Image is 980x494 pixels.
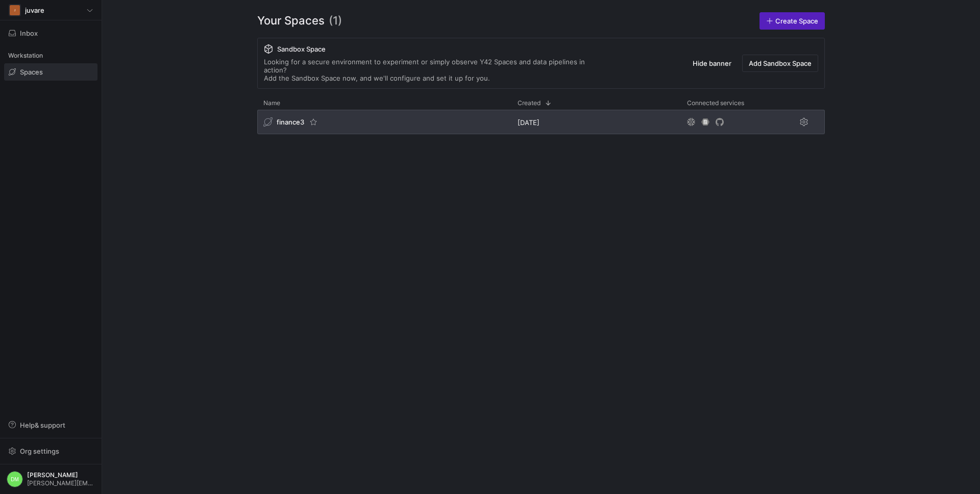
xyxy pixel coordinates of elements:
[7,471,23,487] div: DM
[4,416,97,434] button: Help& support
[4,468,97,490] button: DM[PERSON_NAME][PERSON_NAME][EMAIL_ADDRESS][PERSON_NAME][DOMAIN_NAME]
[20,29,38,37] span: Inbox
[759,12,825,30] a: Create Space
[20,421,65,429] span: Help & support
[27,472,95,479] span: [PERSON_NAME]
[20,447,59,455] span: Org settings
[4,24,97,42] button: Inbox
[264,58,606,82] div: Looking for a secure environment to experiment or simply observe Y42 Spaces and data pipelines in...
[686,55,738,72] button: Hide banner
[25,6,44,14] span: juvare
[329,12,342,30] span: (1)
[518,100,541,107] span: Created
[749,59,812,67] span: Add Sandbox Space
[20,68,43,76] span: Spaces
[4,63,97,81] a: Spaces
[27,480,95,487] span: [PERSON_NAME][EMAIL_ADDRESS][PERSON_NAME][DOMAIN_NAME]
[4,442,97,460] button: Org settings
[775,17,818,25] span: Create Space
[277,118,304,126] span: finance3
[742,55,818,72] button: Add Sandbox Space
[687,100,744,107] span: Connected services
[257,110,825,138] div: Press SPACE to select this row.
[518,118,540,127] span: [DATE]
[693,59,731,67] span: Hide banner
[4,48,97,63] div: Workstation
[257,12,325,30] span: Your Spaces
[263,100,280,107] span: Name
[277,45,326,53] span: Sandbox Space
[10,5,20,15] div: J
[4,448,97,456] a: Org settings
